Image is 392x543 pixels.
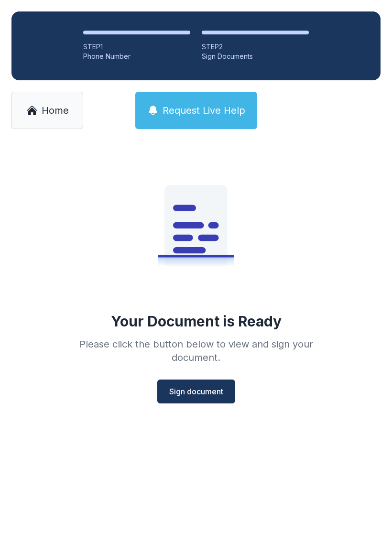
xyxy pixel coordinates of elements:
[83,42,190,52] div: STEP 1
[111,313,282,330] div: Your Document is Ready
[202,52,309,61] div: Sign Documents
[169,386,223,397] span: Sign document
[58,337,334,364] div: Please click the button below to view and sign your document.
[163,104,245,117] span: Request Live Help
[202,42,309,52] div: STEP 2
[83,52,190,61] div: Phone Number
[42,104,69,117] span: Home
